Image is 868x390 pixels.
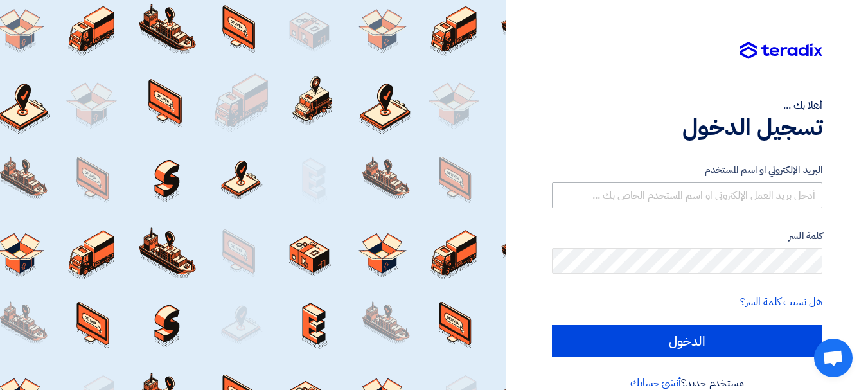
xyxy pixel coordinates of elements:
div: أهلا بك ... [552,98,822,113]
input: أدخل بريد العمل الإلكتروني او اسم المستخدم الخاص بك ... [552,182,822,208]
h1: تسجيل الدخول [552,113,822,141]
label: كلمة السر [552,229,822,244]
input: الدخول [552,325,822,357]
a: هل نسيت كلمة السر؟ [740,294,822,310]
label: البريد الإلكتروني او اسم المستخدم [552,163,822,177]
img: Teradix logo [740,42,822,60]
div: Open chat [814,339,853,377]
